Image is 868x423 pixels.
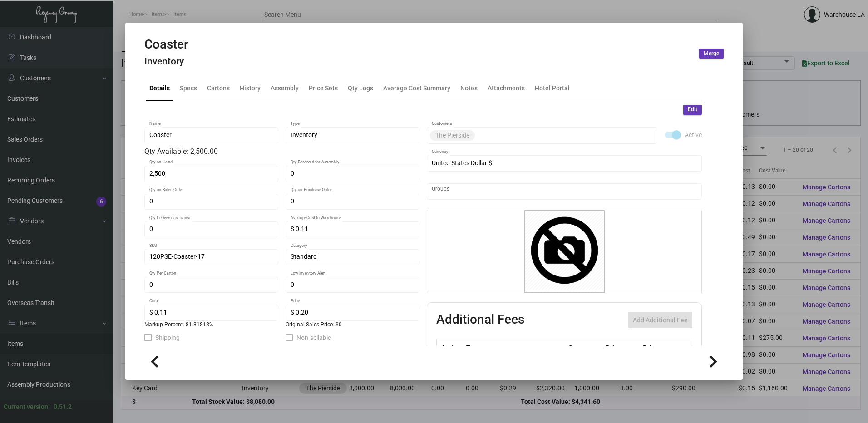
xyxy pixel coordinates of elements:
[54,402,72,412] div: 0.51.2
[566,339,603,355] th: Cost
[464,339,566,355] th: Type
[432,188,697,195] input: Add new..
[309,84,338,93] div: Price Sets
[430,130,475,141] mat-chip: The Pierside
[477,132,653,139] input: Add new..
[144,37,188,52] h2: Coaster
[383,84,450,93] div: Average Cost Summary
[633,316,688,324] span: Add Additional Fee
[685,129,702,140] span: Active
[437,339,464,355] th: Active
[488,84,525,93] div: Attachments
[149,84,170,93] div: Details
[436,312,524,328] h2: Additional Fees
[144,56,188,67] h4: Inventory
[4,402,50,412] div: Current version:
[240,84,261,93] div: History
[628,312,692,328] button: Add Additional Fee
[180,84,197,93] div: Specs
[460,84,478,93] div: Notes
[704,50,719,58] span: Merge
[699,49,724,59] button: Merge
[144,146,419,157] div: Qty Available: 2,500.00
[271,84,299,93] div: Assembly
[348,84,373,93] div: Qty Logs
[296,332,331,343] span: Non-sellable
[641,339,681,355] th: Price type
[207,84,230,93] div: Cartons
[155,332,180,343] span: Shipping
[683,105,702,115] button: Edit
[535,84,570,93] div: Hotel Portal
[688,106,697,113] span: Edit
[603,339,641,355] th: Price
